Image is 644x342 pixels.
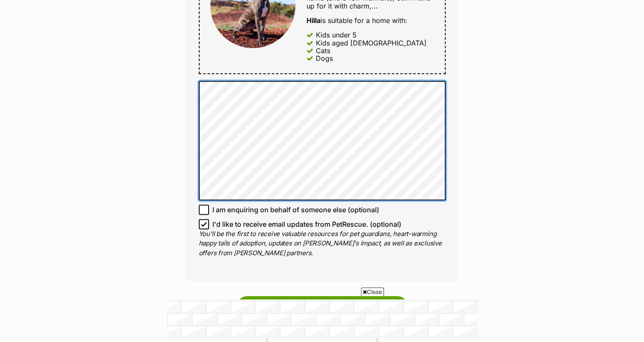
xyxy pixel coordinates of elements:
div: Kids under 5 [316,31,357,39]
iframe: Advertisement [167,299,477,338]
strong: Hilla [306,16,321,25]
p: You'll be the first to receive valuable resources for pet guardians, heart-warming happy tails of... [199,229,446,258]
span: I'd like to receive email updates from PetRescue. (optional) [212,219,401,229]
div: is suitable for a home with: [306,17,434,24]
div: Cats [316,47,330,54]
div: Kids aged [DEMOGRAPHIC_DATA] [316,39,426,47]
span: I am enquiring on behalf of someone else (optional) [212,205,379,215]
span: Close [361,288,384,296]
div: Dogs [316,54,333,62]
